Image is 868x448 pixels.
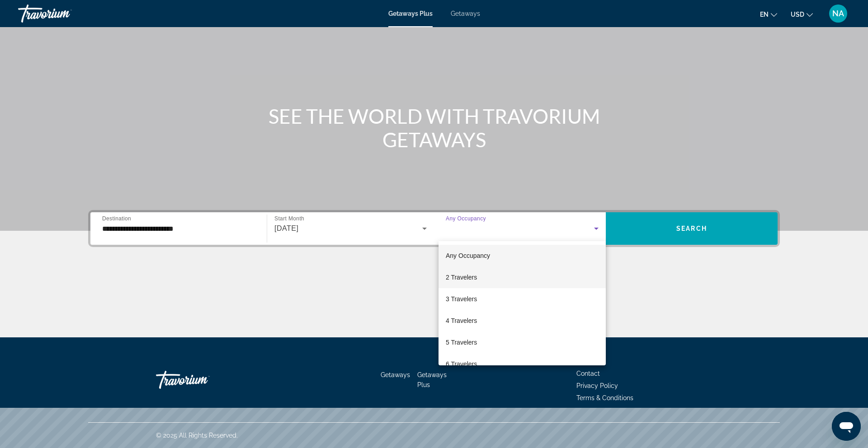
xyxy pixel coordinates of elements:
span: 4 Travelers [446,315,477,326]
iframe: Button to launch messaging window [832,412,861,441]
span: 5 Travelers [446,337,477,348]
span: 2 Travelers [446,272,477,283]
span: 3 Travelers [446,294,477,304]
span: 6 Travelers [446,359,477,369]
span: Any Occupancy [446,252,490,259]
